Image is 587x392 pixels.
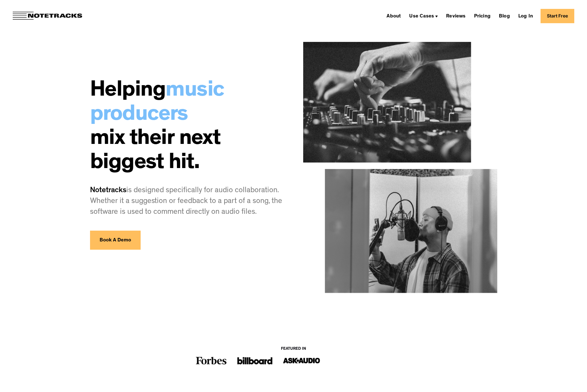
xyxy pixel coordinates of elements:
[237,354,272,367] img: billboard logo
[90,79,284,176] h2: Helping mix their next biggest hit.
[541,9,574,23] a: Start Free
[90,186,284,218] p: is designed specifically for audio collaboration. Whether it a suggestion or feedback to a part o...
[516,11,535,21] a: Log In
[384,11,403,21] a: About
[472,11,493,21] a: Pricing
[496,11,513,21] a: Blog
[283,354,321,367] img: Ask Audio logo
[90,231,141,250] a: Book A Demo
[407,11,440,21] div: Use Cases
[281,347,306,351] div: Featured IN
[409,14,434,19] div: Use Cases
[444,11,468,21] a: Reviews
[195,354,227,367] img: forbes logo
[90,187,126,195] span: Notetracks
